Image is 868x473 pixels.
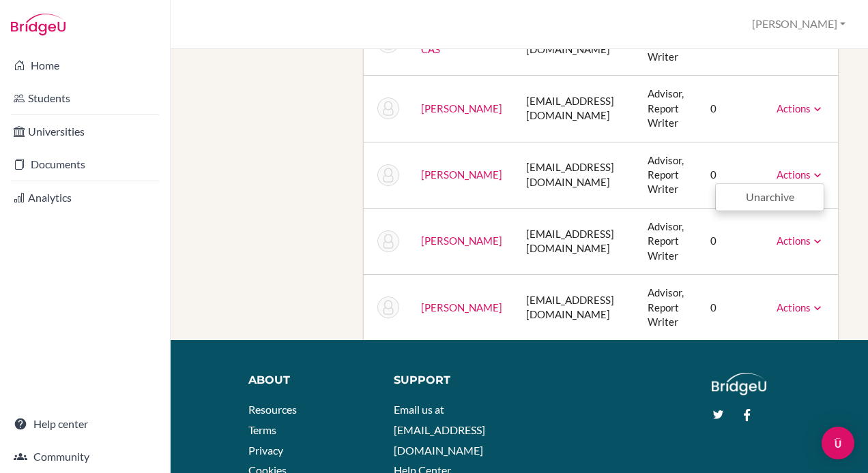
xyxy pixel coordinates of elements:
img: Bridge-U [11,14,66,35]
img: (Archived) Nikki Upsall [377,164,399,186]
a: Resources [248,403,297,416]
a: Home [3,52,167,79]
div: Support [394,373,510,388]
div: About [248,373,374,388]
button: [PERSON_NAME] [746,12,852,37]
a: Universities [3,118,167,145]
a: Students [3,85,167,112]
a: Actions [777,168,824,181]
td: 0 [699,76,766,142]
a: Actions [777,102,824,115]
a: Actions [777,301,824,314]
ul: Actions [715,183,824,211]
div: Open Intercom Messenger [822,427,854,459]
a: [PERSON_NAME] [421,102,502,115]
img: logo_white@2x-f4f0deed5e89b7ecb1c2cc34c3e3d731f90f0f143d5ea2071677605dd97b5244.png [712,373,767,395]
td: [EMAIL_ADDRESS][DOMAIN_NAME] [515,208,637,274]
img: Uttam Yadav [377,296,399,318]
td: Advisor, Report Writer [637,208,699,274]
td: Advisor, Report Writer [637,142,699,208]
td: [EMAIL_ADDRESS][DOMAIN_NAME] [515,142,637,208]
td: [EMAIL_ADDRESS][DOMAIN_NAME] [515,275,637,341]
a: Analytics [3,184,167,211]
a: Terms [248,423,276,436]
a: Actions [777,234,824,247]
td: 0 [699,208,766,274]
td: 0 [699,275,766,341]
a: [PERSON_NAME] [421,301,502,314]
a: Privacy [248,444,283,457]
td: 0 [699,142,766,208]
td: Advisor, Report Writer [637,76,699,142]
td: [EMAIL_ADDRESS][DOMAIN_NAME] [515,76,637,142]
img: (Archived) Cheryl-Ann Weekes [377,230,399,252]
a: [PERSON_NAME] [421,234,502,247]
a: Community [3,443,167,470]
a: Unarchive [716,187,824,207]
a: Email us at [EMAIL_ADDRESS][DOMAIN_NAME] [394,403,485,456]
a: Documents [3,151,167,178]
a: [PERSON_NAME] [421,168,502,181]
img: (Archived) Tammy Tusek [377,97,399,119]
a: Help center [3,410,167,438]
td: Advisor, Report Writer [637,275,699,341]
